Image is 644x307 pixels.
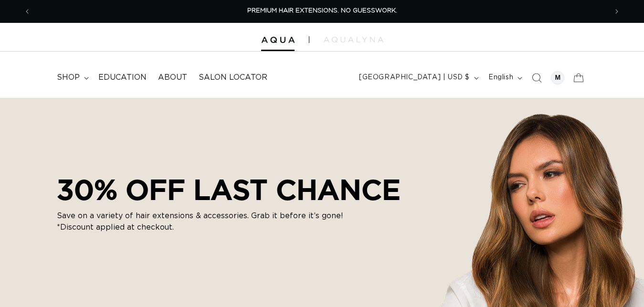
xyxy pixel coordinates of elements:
[152,67,193,88] a: About
[158,73,187,83] span: About
[261,37,295,43] img: Aqua Hair Extensions
[483,69,526,87] button: English
[51,67,93,88] summary: shop
[57,173,401,206] h2: 30% OFF LAST CHANCE
[57,210,343,233] p: Save on a variety of hair extensions & accessories. Grab it before it’s gone! *Discount applied a...
[359,73,470,83] span: [GEOGRAPHIC_DATA] | USD $
[247,8,397,14] span: PREMIUM HAIR EXTENSIONS. NO GUESSWORK.
[199,73,267,83] span: Salon Locator
[526,67,547,88] summary: Search
[17,2,38,21] button: Previous announcement
[57,73,80,83] span: shop
[353,69,483,87] button: [GEOGRAPHIC_DATA] | USD $
[193,67,273,88] a: Salon Locator
[98,73,147,83] span: Education
[606,2,627,21] button: Next announcement
[324,37,383,42] img: aqualyna.com
[93,67,152,88] a: Education
[488,73,513,83] span: English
